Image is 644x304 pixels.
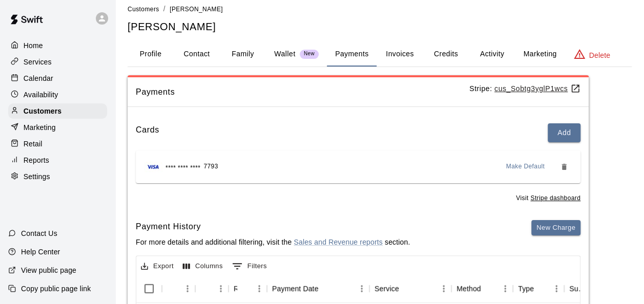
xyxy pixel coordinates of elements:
[180,281,195,296] button: Menu
[369,274,451,303] div: Service
[267,274,369,303] div: Payment Date
[548,123,580,142] button: Add
[144,162,162,172] img: Credit card brand logo
[502,159,549,175] button: Make Default
[24,40,43,51] p: Home
[530,194,580,202] a: Stripe dashboard
[136,85,469,99] span: Payments
[354,281,369,296] button: Menu
[8,136,107,151] a: Retail
[128,5,159,13] a: Customers
[195,274,228,303] div: Refund
[8,54,107,70] a: Services
[8,38,107,53] a: Home
[556,159,572,175] button: Remove
[377,42,423,67] button: Invoices
[138,258,176,274] button: Export
[24,122,56,133] p: Marketing
[436,281,451,296] button: Menu
[128,4,632,15] nav: breadcrumb
[136,237,410,247] p: For more details and additional filtering, visit the section.
[230,258,269,274] button: Show filters
[163,4,165,14] li: /
[327,42,377,67] button: Payments
[506,162,545,172] span: Make Default
[8,169,107,184] a: Settings
[136,123,159,142] h6: Cards
[203,162,218,172] span: 7793
[272,274,319,303] div: Payment Date
[456,274,481,303] div: Method
[319,281,333,296] button: Sort
[24,73,53,83] p: Calendar
[170,6,223,13] span: [PERSON_NAME]
[21,265,76,275] p: View public page
[24,57,52,67] p: Services
[518,274,534,303] div: Type
[24,155,49,165] p: Reports
[569,274,586,303] div: Subtotal
[8,71,107,86] a: Calendar
[21,247,60,257] p: Help Center
[8,87,107,102] a: Availability
[21,284,91,294] p: Copy public page link
[128,42,174,67] button: Profile
[200,281,215,296] button: Sort
[589,50,610,60] p: Delete
[481,281,495,296] button: Sort
[300,51,319,57] span: New
[237,281,252,296] button: Sort
[534,281,548,296] button: Sort
[180,258,225,274] button: Select columns
[8,120,107,135] a: Marketing
[128,20,632,34] h5: [PERSON_NAME]
[516,193,580,204] span: Visit
[531,220,580,236] button: New Charge
[136,220,410,233] h6: Payment History
[274,49,296,59] p: Wallet
[213,281,228,296] button: Menu
[128,42,632,67] div: basic tabs example
[469,42,515,67] button: Activity
[24,171,50,182] p: Settings
[24,139,43,149] p: Retail
[494,84,580,93] a: cus_Sobtg3yglP1wcs
[549,281,564,296] button: Menu
[8,103,107,119] a: Customers
[8,153,107,168] a: Reports
[24,106,61,116] p: Customers
[220,42,266,67] button: Family
[423,42,469,67] button: Credits
[399,281,413,296] button: Sort
[234,274,237,303] div: Receipt
[21,228,57,238] p: Contact Us
[128,6,159,13] span: Customers
[515,42,565,67] button: Marketing
[497,281,513,296] button: Menu
[294,238,382,246] a: Sales and Revenue reports
[375,274,399,303] div: Service
[162,274,195,303] div: Id
[167,281,181,296] button: Sort
[174,42,220,67] button: Contact
[469,83,580,94] p: Stripe:
[252,281,267,296] button: Menu
[451,274,513,303] div: Method
[513,274,564,303] div: Type
[24,90,58,100] p: Availability
[228,274,267,303] div: Receipt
